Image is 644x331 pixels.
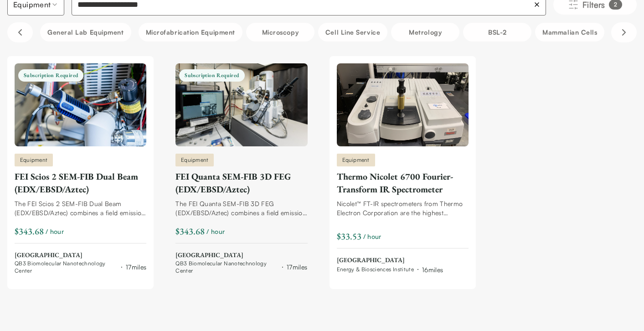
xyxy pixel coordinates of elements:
[15,199,146,217] div: The FEI Scios 2 SEM-FIB Dual Beam (EDX/EBSD/Aztec) combines a field emission gun (FEG) electron m...
[15,225,44,238] div: $343.68
[175,63,307,146] img: FEI Quanta SEM-FIB 3D FEG (EDX/EBSD/Aztec)
[7,22,33,42] button: Scroll left
[181,156,208,164] span: Equipment
[422,265,443,274] div: 16 miles
[337,63,469,146] img: Thermo Nicolet 6700 Fourier-Transform IR Spectrometer
[18,69,83,82] span: Subscription Required
[535,23,604,41] button: Mammalian Cells
[337,199,469,217] div: Nicolet™ FT-IR spectrometers from Thermo Electron Corporation are the highest performance FT-IR s...
[175,251,307,260] span: [GEOGRAPHIC_DATA]
[15,170,146,196] div: FEI Scios 2 SEM-FIB Dual Beam (EDX/EBSD/Aztec)
[337,63,469,274] a: Thermo Nicolet 6700 Fourier-Transform IR SpectrometerEquipmentThermo Nicolet 6700 Fourier-Transfo...
[175,260,278,274] span: QB3 Biomolecular Nanotechnology Center
[139,23,242,41] button: Microfabrication Equipment
[337,256,443,265] span: [GEOGRAPHIC_DATA]
[175,199,307,217] div: The FEI Quanta SEM-FIB 3D FEG (EDX/EBSD/Aztec) combines a field emission gun (FEG) electron micro...
[175,63,307,274] a: FEI Quanta SEM-FIB 3D FEG (EDX/EBSD/Aztec)Subscription RequiredEquipmentFEI Quanta SEM-FIB 3D FEG...
[246,23,314,41] button: Microscopy
[287,262,307,272] div: 17 miles
[342,156,370,164] span: Equipment
[463,23,531,41] button: BSL-2
[15,63,146,146] img: FEI Scios 2 SEM-FIB Dual Beam (EDX/EBSD/Aztec)
[40,23,131,41] button: General Lab equipment
[363,232,381,241] span: / hour
[391,23,459,41] button: Metrology
[337,266,414,273] span: Energy & Biosciences Institute
[126,262,146,272] div: 17 miles
[15,251,146,260] span: [GEOGRAPHIC_DATA]
[337,230,361,243] div: $33.53
[20,156,47,164] span: Equipment
[337,170,469,196] div: Thermo Nicolet 6700 Fourier-Transform IR Spectrometer
[206,227,225,236] span: / hour
[15,63,146,274] a: FEI Scios 2 SEM-FIB Dual Beam (EDX/EBSD/Aztec)Subscription RequiredEquipmentFEI Scios 2 SEM-FIB D...
[611,22,637,42] button: Scroll right
[179,69,244,82] span: Subscription Required
[15,260,118,274] span: QB3 Biomolecular Nanotechnology Center
[318,23,387,41] button: Cell line service
[46,227,64,236] span: / hour
[175,170,307,196] div: FEI Quanta SEM-FIB 3D FEG (EDX/EBSD/Aztec)
[175,225,205,238] div: $343.68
